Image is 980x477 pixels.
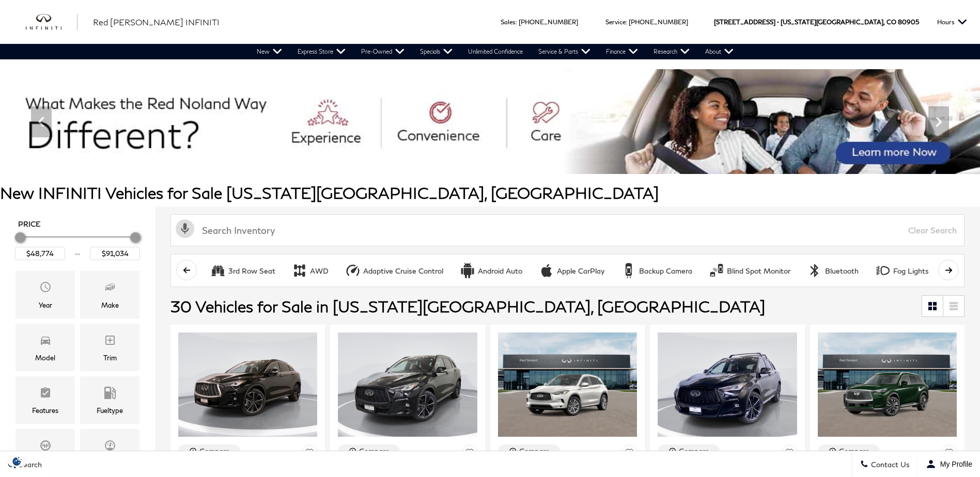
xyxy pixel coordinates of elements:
button: Save Vehicle [941,444,957,464]
div: 3rd Row Seat [210,263,226,278]
a: [PHONE_NUMBER] [629,18,688,26]
a: New [249,44,290,59]
a: About [697,44,741,59]
button: Open user profile menu [918,451,980,477]
input: Minimum [15,247,65,260]
a: infiniti [26,14,77,30]
button: Save Vehicle [462,444,477,464]
span: Features [39,384,52,405]
span: Go to slide 6 [507,155,517,165]
div: Fog Lights [875,263,891,278]
span: Go to slide 2 [449,155,459,165]
a: Research [646,44,697,59]
button: Blind Spot MonitorBlind Spot Monitor [703,260,796,281]
div: Make [101,299,119,311]
span: Go to slide 3 [463,155,474,165]
a: Express Store [290,44,353,59]
div: Compare [359,447,390,456]
div: AWD [292,263,307,278]
div: Backup Camera [621,263,636,278]
div: Compare [679,447,709,456]
div: Features [32,405,58,416]
span: Contact Us [868,460,910,469]
div: Year [39,299,52,311]
div: Backup Camera [639,266,692,276]
span: Fueltype [104,384,116,405]
button: Android AutoAndroid Auto [454,260,528,281]
div: FeaturesFeatures [15,376,75,424]
div: MileageMileage [80,429,139,476]
div: TrimTrim [80,324,139,371]
div: Compare [519,447,550,456]
button: Compare Vehicle [818,444,880,458]
div: Fueltype [97,405,123,416]
button: 3rd Row Seat3rd Row Seat [205,260,281,281]
img: 2025 INFINITI QX50 SPORT AWD [658,332,797,437]
div: Android Auto [460,263,475,278]
div: Next [928,106,949,137]
button: BluetoothBluetooth [801,260,864,281]
div: FueltypeFueltype [80,376,139,424]
button: Apple CarPlayApple CarPlay [533,260,610,281]
span: Go to slide 8 [536,155,546,165]
a: [PHONE_NUMBER] [519,18,578,26]
button: Save Vehicle [621,444,637,464]
div: Blind Spot Monitor [709,263,724,278]
div: Price [15,229,140,260]
div: Trim [103,352,117,363]
a: Unlimited Confidence [460,44,531,59]
button: Compare Vehicle [338,444,400,458]
input: Maximum [90,247,140,260]
a: Red [PERSON_NAME] INFINITI [93,16,220,28]
span: Sales [501,18,516,26]
span: Go to slide 7 [521,155,532,165]
div: Fog Lights [893,266,929,276]
button: Save Vehicle [782,444,797,464]
div: Apple CarPlay [557,266,604,276]
img: 2025 INFINITI QX55 LUXE AWD [178,332,317,437]
span: 30 Vehicles for Sale in [US_STATE][GEOGRAPHIC_DATA], [GEOGRAPHIC_DATA] [170,297,765,315]
div: Adaptive Cruise Control [363,266,443,276]
div: Maximum Price [130,232,141,243]
span: Trim [104,331,116,352]
img: INFINITI [26,14,77,30]
span: Go to slide 4 [478,155,488,165]
span: Go to slide 1 [434,155,445,165]
a: Finance [598,44,646,59]
div: AWD [310,266,329,276]
div: Minimum Price [15,232,25,243]
img: 2025 INFINITI QX50 SPORT AWD [338,332,477,437]
span: Make [104,278,116,299]
div: 3rd Row Seat [228,266,275,276]
span: Service [605,18,626,26]
button: Backup CameraBackup Camera [615,260,698,281]
div: ModelModel [15,324,75,371]
a: Service & Parts [531,44,598,59]
div: Apple CarPlay [539,263,554,278]
button: Save Vehicle [302,444,317,464]
img: Opt-Out Icon [5,456,29,467]
input: Search Inventory [170,214,965,246]
div: Compare [839,447,869,456]
span: Mileage [104,437,116,457]
a: Pre-Owned [353,44,412,59]
button: Adaptive Cruise ControlAdaptive Cruise Control [339,260,449,281]
span: Year [39,278,52,299]
nav: Main Navigation [249,44,741,59]
div: Bluetooth [807,263,822,278]
span: Model [39,331,52,352]
div: Bluetooth [825,266,859,276]
svg: Click to toggle on voice search [176,219,194,238]
div: Android Auto [478,266,522,276]
h5: Price [18,219,137,229]
a: [STREET_ADDRESS] • [US_STATE][GEOGRAPHIC_DATA], CO 80905 [714,18,919,26]
span: Go to slide 5 [492,155,503,165]
span: : [516,18,517,26]
section: Click to Open Cookie Consent Modal [5,456,29,467]
div: Adaptive Cruise Control [345,263,361,278]
button: AWDAWD [286,260,334,281]
div: Model [35,352,55,363]
span: Transmission [39,437,52,457]
div: TransmissionTransmission [15,429,75,476]
a: Specials [412,44,460,59]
